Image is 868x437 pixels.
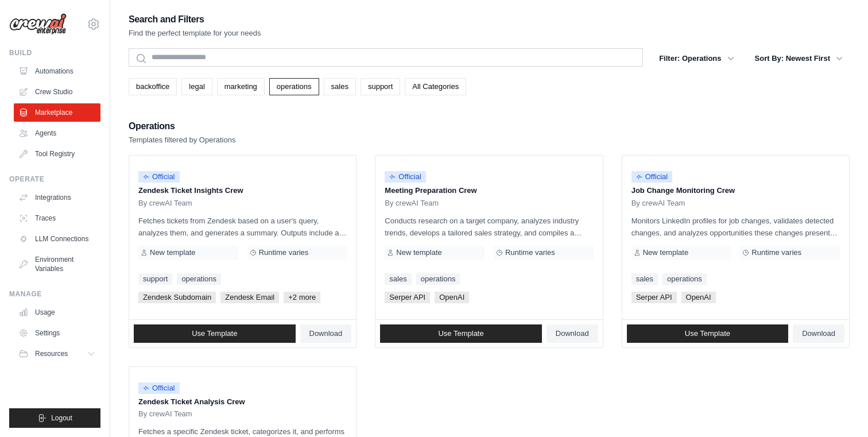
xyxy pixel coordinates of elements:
[380,324,542,343] a: Use Template
[324,78,356,95] a: sales
[220,292,279,303] span: Zendesk Email
[129,118,235,134] h2: Operations
[631,292,677,303] span: Serper API
[627,324,789,343] a: Use Template
[385,185,593,196] p: Meeting Preparation Crew
[385,199,439,208] span: By crewAI Team
[385,171,426,183] span: Official
[438,329,483,338] span: Use Template
[361,78,400,95] a: support
[138,292,216,303] span: Zendesk Subdomain
[631,215,840,239] p: Monitors LinkedIn profiles for job changes, validates detected changes, and analyzes opportunitie...
[662,273,707,285] a: operations
[631,185,840,196] p: Job Change Monitoring Crew
[385,215,593,239] p: Conducts research on a target company, analyzes industry trends, develops a tailored sales strate...
[9,13,67,35] img: Logo
[748,48,850,69] button: Sort By: Newest First
[547,324,598,343] a: Download
[259,248,309,257] span: Runtime varies
[631,171,673,183] span: Official
[9,289,100,299] div: Manage
[14,124,100,142] a: Agents
[9,408,100,428] button: Logout
[396,248,441,257] span: New template
[150,248,195,257] span: New template
[129,134,235,146] p: Templates filtered by Operations
[35,349,68,358] span: Resources
[217,78,265,95] a: marketing
[300,324,352,343] a: Download
[138,382,180,394] span: Official
[138,273,172,285] a: support
[138,409,192,419] span: By crewAI Team
[556,329,589,338] span: Download
[802,329,835,338] span: Download
[631,199,685,208] span: By crewAI Team
[9,175,100,184] div: Operate
[129,28,261,39] p: Find the perfect template for your needs
[435,292,469,303] span: OpenAI
[269,78,319,95] a: operations
[751,248,801,257] span: Runtime varies
[192,329,237,338] span: Use Template
[14,188,100,207] a: Integrations
[177,273,221,285] a: operations
[505,248,555,257] span: Runtime varies
[9,48,100,57] div: Build
[631,273,658,285] a: sales
[685,329,730,338] span: Use Template
[138,396,347,408] p: Zendesk Ticket Analysis Crew
[14,83,100,101] a: Crew Studio
[51,413,72,423] span: Logout
[134,324,296,343] a: Use Template
[793,324,844,343] a: Download
[138,199,192,208] span: By crewAI Team
[138,171,180,183] span: Official
[129,11,261,28] h2: Search and Filters
[14,345,100,363] button: Resources
[643,248,688,257] span: New template
[14,62,100,80] a: Automations
[14,250,100,278] a: Environment Variables
[138,185,347,196] p: Zendesk Ticket Insights Crew
[681,292,716,303] span: OpenAI
[181,78,212,95] a: legal
[416,273,460,285] a: operations
[14,303,100,322] a: Usage
[14,209,100,227] a: Traces
[129,78,177,95] a: backoffice
[385,273,411,285] a: sales
[14,324,100,342] a: Settings
[652,48,741,69] button: Filter: Operations
[405,78,466,95] a: All Categories
[284,292,320,303] span: +2 more
[138,215,347,239] p: Fetches tickets from Zendesk based on a user's query, analyzes them, and generates a summary. Out...
[14,230,100,248] a: LLM Connections
[14,145,100,163] a: Tool Registry
[385,292,430,303] span: Serper API
[309,329,343,338] span: Download
[14,103,100,122] a: Marketplace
